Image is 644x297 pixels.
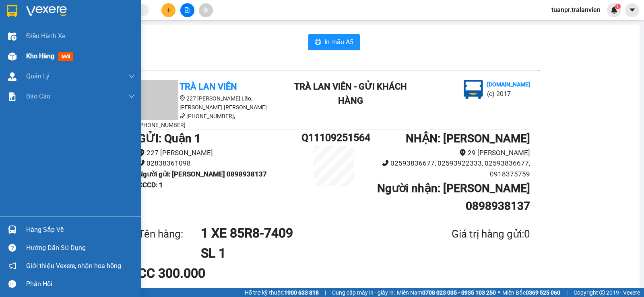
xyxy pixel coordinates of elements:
[367,147,530,158] li: 29 [PERSON_NAME]
[8,92,17,101] img: solution-icon
[180,82,237,92] b: Trà Lan Viên
[138,94,283,112] li: 227 [PERSON_NAME] Lão, [PERSON_NAME] [PERSON_NAME]
[138,170,267,178] b: Người gửi : [PERSON_NAME] 0898938137
[611,6,618,14] img: icon-new-feature
[413,226,530,242] div: Giá trị hàng gửi: 0
[502,288,560,297] span: Miền Bắc
[8,52,17,61] img: warehouse-icon
[332,288,395,297] span: Cung cấp máy in - giấy in:
[184,7,190,13] span: file-add
[50,12,80,91] b: Trà Lan Viên - Gửi khách hàng
[308,34,360,50] button: printerIn mẫu A5
[498,291,500,294] span: ⚪️
[68,31,111,37] b: [DOMAIN_NAME]
[26,278,135,290] div: Phản hồi
[422,289,496,296] strong: 0708 023 035 - 0935 103 250
[180,3,194,17] button: file-add
[367,158,530,179] li: 02593836677, 02593922333, 02593836677, 0918375759
[7,5,17,17] img: logo-vxr
[301,130,367,145] h1: Q11109251564
[8,72,17,81] img: warehouse-icon
[201,223,413,243] h1: 1 XE 85R8-7409
[245,288,319,297] span: Hỗ trợ kỹ thuật:
[566,288,568,297] span: |
[128,93,135,100] span: down
[26,71,50,81] span: Quản Lý
[545,5,607,15] span: tuanpr.tralanvien
[138,160,145,166] span: phone
[203,7,208,13] span: aim
[166,7,171,13] span: plus
[58,52,73,61] span: mới
[294,82,407,106] b: Trà Lan Viên - Gửi khách hàng
[324,37,353,47] span: In mẫu A5
[397,288,496,297] span: Miền Nam
[284,289,319,296] strong: 1900 633 818
[199,3,213,17] button: aim
[615,4,621,9] sup: 1
[128,73,135,80] span: down
[26,31,65,41] span: Điều hành xe
[26,261,121,271] span: Giới thiệu Vexere, nhận hoa hồng
[138,158,301,169] li: 02838361098
[464,80,483,99] img: logo.jpg
[526,289,560,296] strong: 0369 525 060
[68,38,111,48] li: (c) 2017
[8,244,16,252] span: question-circle
[138,112,283,129] li: [PHONE_NUMBER], [PHONE_NUMBER]
[10,52,29,90] b: Trà Lan Viên
[138,263,267,283] div: CC 300.000
[87,10,107,29] img: logo.jpg
[26,52,54,60] span: Kho hàng
[315,39,321,46] span: printer
[487,81,530,88] b: [DOMAIN_NAME]
[8,280,16,288] span: message
[138,147,301,158] li: 227 [PERSON_NAME]
[8,262,16,270] span: notification
[325,288,326,297] span: |
[629,6,636,14] span: caret-down
[138,181,163,189] b: CCCD : 1
[487,89,530,99] li: (c) 2017
[459,149,466,156] span: environment
[138,226,201,242] div: Tên hàng:
[382,160,389,166] span: phone
[138,132,201,145] b: GỬI : Quận 1
[625,3,639,17] button: caret-down
[599,290,605,295] span: copyright
[377,182,530,213] b: Người nhận : [PERSON_NAME] 0898938137
[406,132,530,145] b: NHẬN : [PERSON_NAME]
[180,113,185,119] span: phone
[26,242,135,254] div: Hướng dẫn sử dụng
[26,224,135,236] div: Hàng sắp về
[138,149,145,156] span: environment
[201,243,413,263] h1: SL 1
[26,91,50,101] span: Báo cáo
[8,225,17,234] img: warehouse-icon
[161,3,175,17] button: plus
[8,32,17,41] img: warehouse-icon
[180,95,185,101] span: environment
[616,4,619,9] span: 1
